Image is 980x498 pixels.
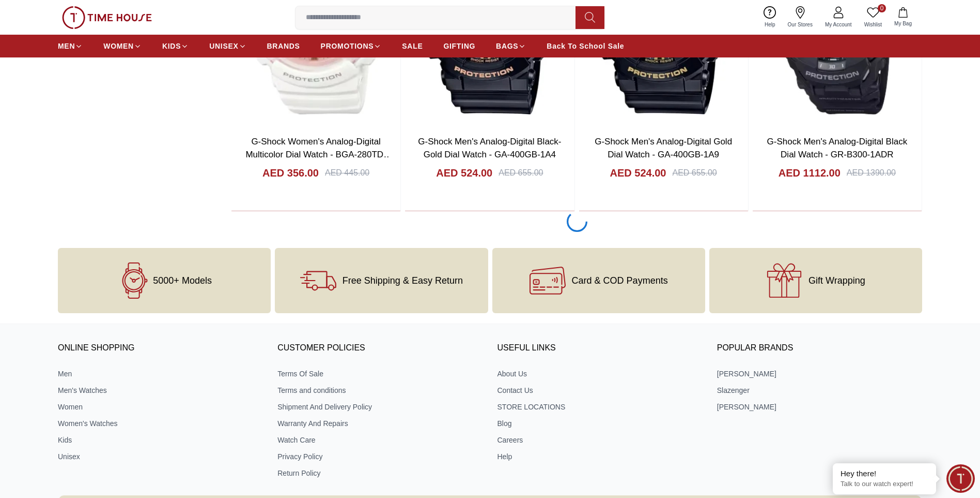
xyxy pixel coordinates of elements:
[878,4,886,12] span: 0
[418,137,561,160] a: G-Shock Men's Analog-Digital Black-Gold Dial Watch - GA-400GB-1A4
[547,41,624,51] span: Back To School Sale
[841,480,928,489] p: Talk to our watch expert!
[443,37,475,55] a: GIFTING
[277,418,483,429] a: Warranty And Repairs
[277,468,483,478] a: Return Policy
[499,167,543,179] div: AED 655.00
[779,166,841,180] h4: AED 1112.00
[277,369,483,379] a: Terms Of Sale
[209,37,246,55] a: UNISEX
[572,275,668,286] span: Card & COD Payments
[821,21,856,28] span: My Account
[402,37,423,55] a: SALE
[760,21,780,28] span: Help
[443,41,475,51] span: GIFTING
[103,37,142,55] a: WOMEN
[402,41,423,51] span: SALE
[808,275,865,286] span: Gift Wrapping
[58,435,263,445] a: Kids
[58,402,263,412] a: Women
[58,418,263,429] a: Women's Watches
[858,4,888,31] a: 0Wishlist
[58,451,263,462] a: Unisex
[888,5,918,30] button: My Bag
[209,41,238,51] span: UNISEX
[841,468,928,479] div: Hey there!
[321,37,382,55] a: PROMOTIONS
[162,41,181,51] span: KIDS
[496,41,518,51] span: BAGS
[103,41,134,51] span: WOMEN
[277,341,483,356] h3: CUSTOMER POLICIES
[758,4,782,31] a: Help
[58,385,263,396] a: Men's Watches
[62,6,152,29] img: ...
[262,166,319,180] h4: AED 356.00
[767,137,908,160] a: G-Shock Men's Analog-Digital Black Dial Watch - GR-B300-1ADR
[784,21,817,28] span: Our Stores
[497,369,703,379] a: About Us
[497,451,703,462] a: Help
[436,166,492,180] h4: AED 524.00
[58,341,263,356] h3: ONLINE SHOPPING
[277,402,483,412] a: Shipment And Delivery Policy
[497,385,703,396] a: Contact Us
[153,275,212,286] span: 5000+ Models
[497,341,703,356] h3: USEFUL LINKS
[946,464,975,493] div: Chat Widget
[672,167,717,179] div: AED 655.00
[860,21,886,28] span: Wishlist
[717,341,922,356] h3: Popular Brands
[277,451,483,462] a: Privacy Policy
[890,20,916,27] span: My Bag
[277,435,483,445] a: Watch Care
[325,167,369,179] div: AED 445.00
[547,37,624,55] a: Back To School Sale
[717,369,922,379] a: [PERSON_NAME]
[267,41,300,51] span: BRANDS
[610,166,666,180] h4: AED 524.00
[58,369,263,379] a: Men
[267,37,300,55] a: BRANDS
[277,385,483,396] a: Terms and conditions
[343,275,463,286] span: Free Shipping & Easy Return
[497,402,703,412] a: STORE LOCATIONS
[497,435,703,445] a: Careers
[58,41,75,51] span: MEN
[595,137,732,160] a: G-Shock Men's Analog-Digital Gold Dial Watch - GA-400GB-1A9
[497,418,703,429] a: Blog
[321,41,374,51] span: PROMOTIONS
[245,137,392,173] a: G-Shock Women's Analog-Digital Multicolor Dial Watch - BGA-280TD-7ADR
[717,402,922,412] a: [PERSON_NAME]
[58,37,83,55] a: MEN
[782,4,819,31] a: Our Stores
[496,37,526,55] a: BAGS
[847,167,896,179] div: AED 1390.00
[162,37,189,55] a: KIDS
[717,385,922,396] a: Slazenger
